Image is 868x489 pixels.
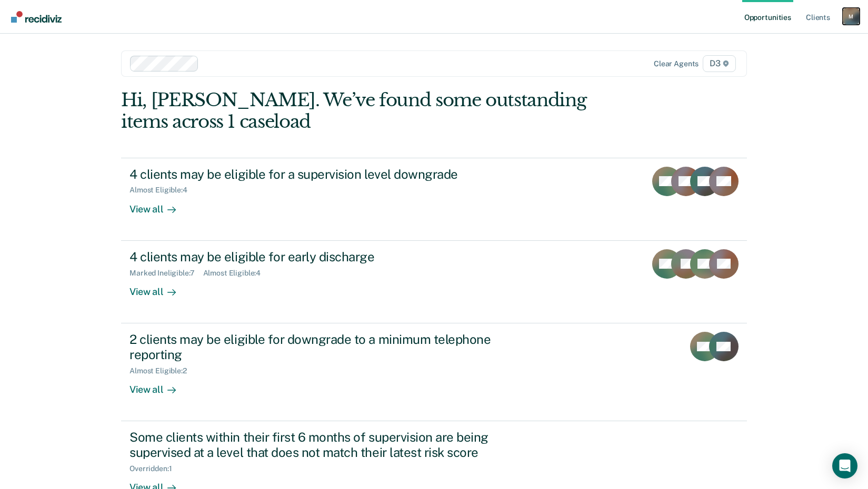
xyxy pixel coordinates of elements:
[832,453,857,478] div: Open Intercom Messenger
[129,277,188,298] div: View all
[703,55,736,72] span: D3
[121,241,747,323] a: 4 clients may be eligible for early dischargeMarked Ineligible:7Almost Eligible:4View all
[843,8,860,25] div: M
[129,195,188,215] div: View all
[129,249,499,264] div: 4 clients may be eligible for early discharge
[11,11,62,23] img: Recidiviz
[129,332,499,362] div: 2 clients may be eligible for downgrade to a minimum telephone reporting
[129,186,196,195] div: Almost Eligible : 4
[129,430,499,460] div: Some clients within their first 6 months of supervision are being supervised at a level that does...
[129,366,195,375] div: Almost Eligible : 2
[121,89,622,133] div: Hi, [PERSON_NAME]. We’ve found some outstanding items across 1 caseload
[121,323,747,421] a: 2 clients may be eligible for downgrade to a minimum telephone reportingAlmost Eligible:2View all
[129,269,203,278] div: Marked Ineligible : 7
[129,375,188,395] div: View all
[843,8,860,25] button: Profile dropdown button
[654,59,699,68] div: Clear agents
[129,464,180,473] div: Overridden : 1
[121,158,747,241] a: 4 clients may be eligible for a supervision level downgradeAlmost Eligible:4View all
[203,269,270,278] div: Almost Eligible : 4
[129,167,499,182] div: 4 clients may be eligible for a supervision level downgrade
